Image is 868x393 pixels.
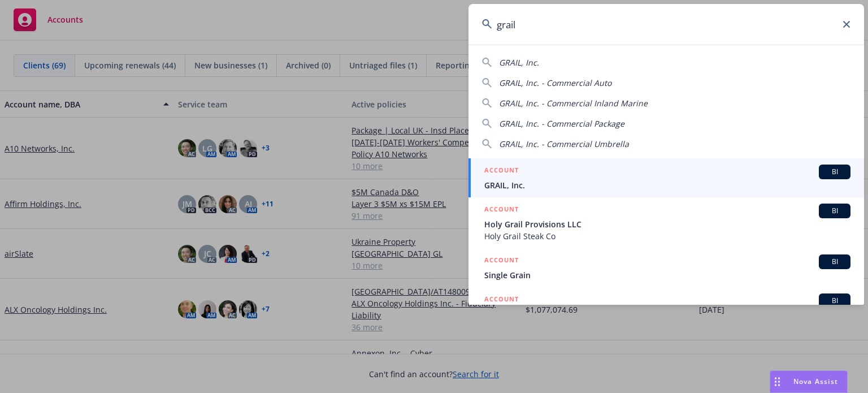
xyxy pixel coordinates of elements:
span: GRAIL, Inc. [484,179,850,191]
span: Nova Assist [793,377,838,386]
h5: ACCOUNT [484,293,519,307]
span: Holy Grail Steak Co [484,230,850,242]
a: ACCOUNTBISingle Grain [468,248,864,287]
input: Search... [468,4,864,45]
span: BI [823,257,846,267]
span: GRAIL, Inc. - Commercial Auto [499,77,611,88]
a: ACCOUNTBI [468,287,864,326]
span: GRAIL, Inc. [499,57,539,68]
h5: ACCOUNT [484,254,519,268]
h5: ACCOUNT [484,204,519,217]
span: BI [823,167,846,177]
span: BI [823,296,846,306]
a: ACCOUNTBIGRAIL, Inc. [468,158,864,197]
span: Single Grain [484,269,850,281]
h5: ACCOUNT [484,165,519,178]
div: Drag to move [770,371,784,392]
span: BI [823,206,846,216]
button: Nova Assist [770,370,848,393]
span: Holy Grail Provisions LLC [484,218,850,230]
span: GRAIL, Inc. - Commercial Package [499,118,624,129]
span: GRAIL, Inc. - Commercial Inland Marine [499,98,648,109]
span: GRAIL, Inc. - Commercial Umbrella [499,139,629,149]
a: ACCOUNTBIHoly Grail Provisions LLCHoly Grail Steak Co [468,197,864,248]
